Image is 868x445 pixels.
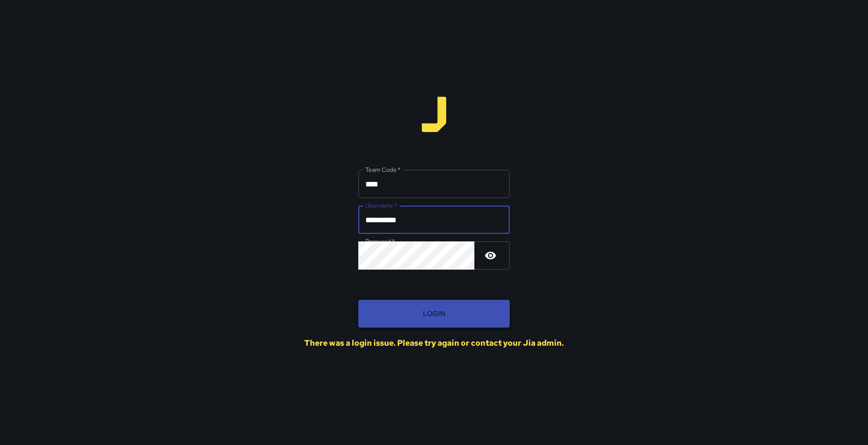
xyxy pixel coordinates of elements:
div: There was a login issue. Please try again or contact your Jia admin. [304,338,564,348]
label: Username [365,201,397,210]
button: Login [358,300,510,328]
label: Password [365,237,395,245]
img: logo [416,97,452,132]
label: Team Code [365,165,400,174]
